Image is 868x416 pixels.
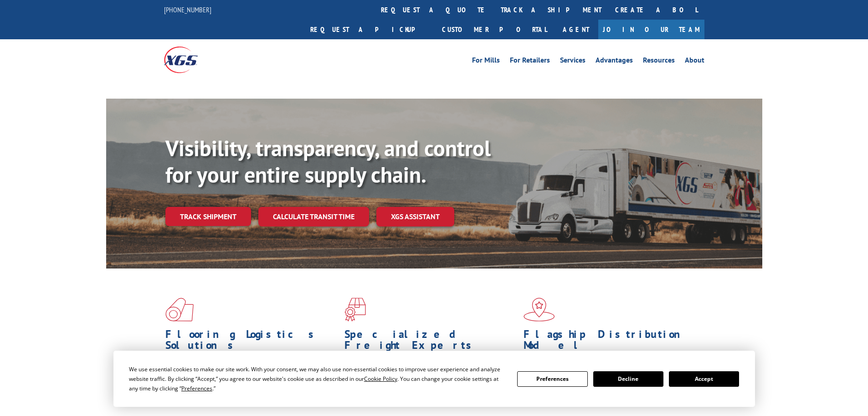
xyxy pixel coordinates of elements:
[129,364,506,393] div: We use essential cookies to make our site work. With your consent, we may also use non-essential ...
[164,5,211,14] a: [PHONE_NUMBER]
[376,207,454,226] a: XGS ASSISTANT
[113,351,755,407] div: Cookie Consent Prompt
[524,329,696,355] h1: Flagship Distribution Model
[517,371,587,387] button: Preferences
[181,384,212,392] span: Preferences
[364,375,397,383] span: Cookie Policy
[598,20,704,39] a: Join Our Team
[510,57,550,67] a: For Retailers
[344,298,366,321] img: xgs-icon-focused-on-flooring-red
[303,20,435,39] a: Request a pickup
[165,329,338,355] h1: Flooring Logistics Solutions
[258,207,369,226] a: Calculate transit time
[524,298,555,321] img: xgs-icon-flagship-distribution-model-red
[593,371,663,387] button: Decline
[435,20,554,39] a: Customer Portal
[596,57,633,67] a: Advantages
[165,298,194,321] img: xgs-icon-total-supply-chain-intelligence-red
[643,57,675,67] a: Resources
[165,134,491,189] b: Visibility, transparency, and control for your entire supply chain.
[685,57,704,67] a: About
[165,207,251,226] a: Track shipment
[669,371,739,387] button: Accept
[472,57,500,67] a: For Mills
[554,20,598,39] a: Agent
[344,329,517,355] h1: Specialized Freight Experts
[560,57,586,67] a: Services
